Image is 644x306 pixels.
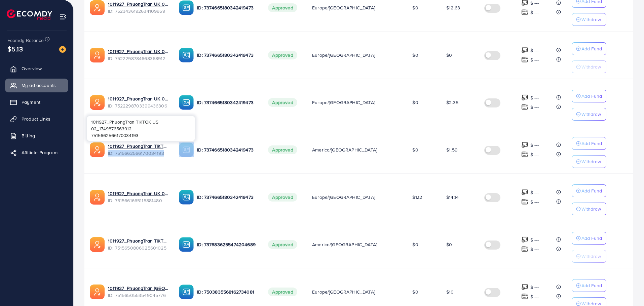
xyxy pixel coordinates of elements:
span: $1.59 [446,146,457,153]
p: Withdraw [581,205,601,213]
p: $ --- [530,198,539,206]
p: $ --- [530,56,539,64]
span: $0 [446,241,452,248]
button: Add Fund [572,279,606,292]
span: Affiliate Program [22,149,58,156]
img: top-up amount [521,56,528,63]
img: logo [7,9,52,20]
span: ID: 7515650806025601025 [108,245,168,251]
img: ic-ba-acc.ded83a64.svg [179,237,194,252]
p: $ --- [530,236,539,244]
span: Approved [268,288,297,296]
button: Add Fund [572,137,606,150]
p: $ --- [530,103,539,111]
span: $0 [412,289,418,295]
span: America/[GEOGRAPHIC_DATA] [312,146,377,153]
a: 1011927_PhuongTran TIKTOK US 01_1749873828056 [108,237,168,244]
p: Withdraw [581,110,601,118]
div: <span class='underline'>1011927_PhuongTran UK 05_1751686636031</span></br>7523436192634109959 [108,1,168,14]
img: top-up amount [521,198,528,205]
span: Payment [22,99,40,105]
span: ID: 7523436192634109959 [108,8,168,14]
span: $0 [412,241,418,248]
button: Add Fund [572,90,606,102]
span: $10 [446,289,454,295]
img: ic-ads-acc.e4c84228.svg [90,190,105,205]
a: My ad accounts [5,79,68,92]
span: Europe/[GEOGRAPHIC_DATA] [312,194,375,201]
button: Add Fund [572,232,606,245]
p: $ --- [530,141,539,149]
img: top-up amount [521,151,528,158]
div: <span class='underline'>1011927_PhuongTran TIKTOK US 01_1749873828056</span></br>7515650806025601025 [108,237,168,251]
p: Withdraw [581,252,601,260]
span: ID: 7515650553549045776 [108,292,168,299]
p: Withdraw [581,63,601,71]
span: $1.12 [412,194,422,201]
p: Add Fund [581,92,602,100]
p: $ --- [530,188,539,196]
span: ID: 7522298784668368912 [108,55,168,62]
a: 1011927_PhuongTran UK 05_1751686636031 [108,1,168,7]
p: $ --- [530,150,539,159]
p: ID: 7376836255474204689 [197,241,257,249]
span: $0 [412,99,418,106]
span: 1011927_PhuongTran TIKTOK US 02_1749876563912 [91,119,158,132]
p: Withdraw [581,15,601,24]
span: $0 [412,4,418,11]
p: $ --- [530,46,539,54]
img: ic-ba-acc.ded83a64.svg [179,0,194,15]
p: $ --- [530,283,539,291]
span: $0 [412,146,418,153]
a: Billing [5,129,68,142]
p: Add Fund [581,234,602,242]
span: ID: 7515661665115881480 [108,197,168,204]
p: Withdraw [581,158,601,166]
img: top-up amount [521,141,528,148]
span: Europe/[GEOGRAPHIC_DATA] [312,289,375,295]
img: top-up amount [521,293,528,300]
span: ID: 7522298703399436306 [108,102,168,109]
p: Add Fund [581,45,602,53]
span: Approved [268,240,297,249]
button: Withdraw [572,108,606,121]
span: Europe/[GEOGRAPHIC_DATA] [312,99,375,106]
span: Europe/[GEOGRAPHIC_DATA] [312,4,375,11]
span: $0 [412,52,418,58]
a: 1011927_PhuongTran UK 04_1751421750373 [108,95,168,102]
div: 7515662566170034193 [87,116,195,140]
img: top-up amount [521,236,528,243]
img: top-up amount [521,283,528,291]
span: Approved [268,145,297,154]
a: Payment [5,95,68,109]
p: Add Fund [581,281,602,290]
p: $ --- [530,94,539,102]
button: Add Fund [572,184,606,197]
img: menu [59,13,67,20]
span: $14.14 [446,194,459,201]
a: 1011927_PhuongTran UK 02_1749876427087 [108,190,168,197]
img: ic-ads-acc.e4c84228.svg [90,237,105,252]
div: <span class='underline'>1011927_PhuongTran UK 01_1749873767691</span></br>7515650553549045776 [108,285,168,299]
span: Approved [268,3,297,12]
img: ic-ba-acc.ded83a64.svg [179,95,194,110]
img: top-up amount [521,47,528,54]
img: top-up amount [521,189,528,196]
img: image [59,46,66,53]
span: $12.63 [446,4,460,11]
span: $5.13 [7,44,23,54]
img: ic-ads-acc.e4c84228.svg [90,285,105,299]
span: ID: 7515662566170034193 [108,150,168,157]
span: Approved [268,51,297,59]
p: $ --- [530,245,539,253]
a: 1011927_PhuongTran TIKTOK US 02_1749876563912 [108,143,168,149]
a: 1011927_PhuongTran [GEOGRAPHIC_DATA] 01_1749873767691 [108,285,168,292]
button: Withdraw [572,13,606,26]
button: Withdraw [572,60,606,73]
button: Withdraw [572,155,606,168]
p: ID: 7374665180342419473 [197,51,257,59]
p: Add Fund [581,187,602,195]
button: Add Fund [572,42,606,55]
button: Withdraw [572,250,606,263]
